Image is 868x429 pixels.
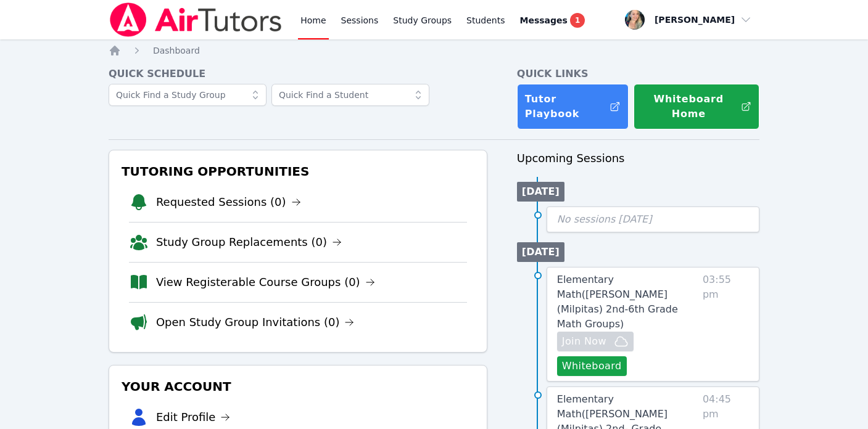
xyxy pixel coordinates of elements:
button: Join Now [557,332,634,351]
span: Join Now [562,334,606,349]
button: Whiteboard [557,356,627,376]
a: Dashboard [153,44,200,57]
h3: Upcoming Sessions [517,150,759,167]
a: Open Study Group Invitations (0) [156,314,355,331]
img: Air Tutors [109,2,283,37]
h3: Tutoring Opportunities [119,160,477,182]
span: 03:55 pm [703,272,749,376]
li: [DATE] [517,242,564,262]
h4: Quick Schedule [109,67,487,81]
nav: Breadcrumb [109,44,759,57]
h3: Your Account [119,375,477,398]
span: Dashboard [153,46,200,55]
a: Elementary Math([PERSON_NAME] (Milpitas) 2nd-6th Grade Math Groups) [557,272,698,332]
span: Elementary Math ( [PERSON_NAME] (Milpitas) 2nd-6th Grade Math Groups ) [557,274,678,330]
li: [DATE] [517,182,564,202]
a: Study Group Replacements (0) [156,234,342,251]
a: View Registerable Course Groups (0) [156,274,375,291]
a: Tutor Playbook [517,84,629,129]
span: 1 [570,13,585,28]
span: No sessions [DATE] [557,213,652,225]
input: Quick Find a Study Group [109,84,267,106]
button: Whiteboard Home [634,84,759,129]
a: Edit Profile [156,409,231,426]
a: Requested Sessions (0) [156,194,301,211]
input: Quick Find a Student [271,84,429,106]
h4: Quick Links [517,67,759,81]
span: Messages [520,14,568,27]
